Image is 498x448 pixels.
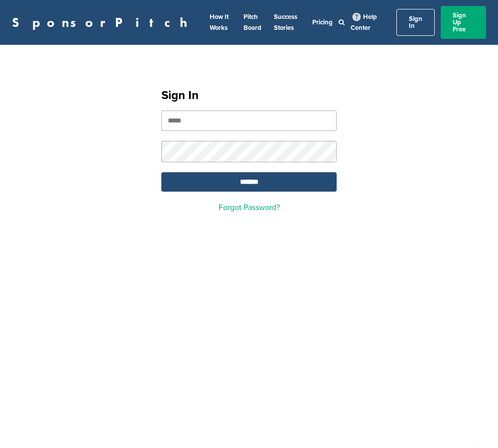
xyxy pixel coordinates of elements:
a: Success Stories [274,13,297,32]
a: Sign In [396,9,435,36]
a: Pitch Board [244,13,261,32]
a: Help Center [351,11,377,34]
h1: Sign In [161,87,337,105]
iframe: Button to launch messaging window [458,408,490,440]
a: Sign Up Free [441,6,486,39]
a: Pricing [312,18,333,26]
a: Forgot Password? [219,203,280,213]
a: SponsorPitch [12,16,194,29]
a: How It Works [210,13,229,32]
